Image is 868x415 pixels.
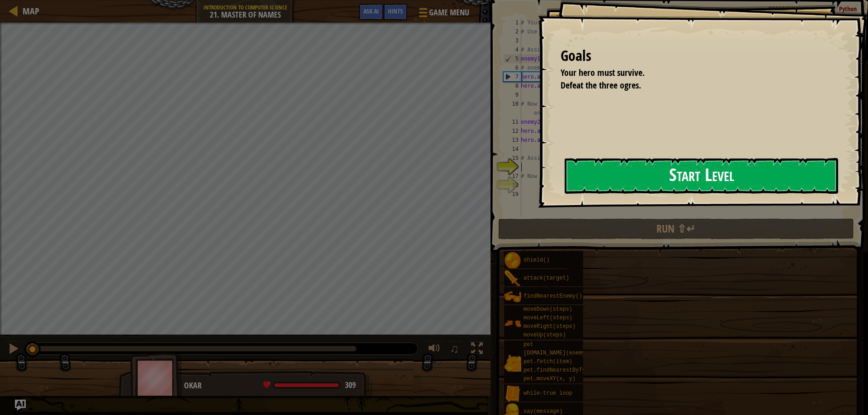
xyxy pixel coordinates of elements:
[130,353,183,403] img: thang_avatar_frame.png
[504,252,521,269] img: portrait.png
[503,45,521,54] div: 4
[503,135,521,145] div: 13
[565,158,838,194] button: Start Level
[524,341,533,348] span: pet
[524,315,572,321] span: moveLeft(steps)
[524,332,566,338] span: moveUp(steps)
[503,145,521,154] div: 14
[15,400,26,410] button: Ask AI
[504,72,521,81] div: 7
[412,4,475,25] button: Game Menu
[524,408,562,415] span: say(message)
[18,5,39,17] a: Map
[561,46,836,66] div: Goals
[504,54,521,63] div: 5
[561,66,645,79] span: Your hero must survive.
[498,219,854,239] button: Run ⇧↵
[504,270,521,287] img: portrait.png
[561,79,641,91] span: Defeat the three ogres.
[23,5,39,17] span: Map
[425,340,443,359] button: Adjust volume
[503,154,521,163] div: 15
[503,190,521,199] div: 19
[503,81,521,90] div: 8
[549,66,834,79] li: Your hero must survive.
[503,126,521,135] div: 12
[503,63,521,72] div: 6
[524,359,572,365] span: pet.fetch(item)
[503,27,521,36] div: 2
[359,4,383,20] button: Ask AI
[503,181,521,190] div: 18
[448,340,463,359] button: ♫
[503,163,521,172] div: 16
[524,257,550,263] span: shield()
[468,340,486,359] button: Toggle fullscreen
[503,18,521,27] div: 1
[184,380,363,392] div: Okar
[524,350,589,356] span: [DOMAIN_NAME](enemy)
[345,379,356,391] span: 309
[524,367,611,373] span: pet.findNearestByType(type)
[503,99,521,117] div: 10
[504,354,521,372] img: portrait.png
[524,275,569,281] span: attack(target)
[5,340,23,359] button: Ctrl + P: Pause
[263,381,356,389] div: health: 309 / 309
[504,315,521,332] img: portrait.png
[503,172,521,181] div: 17
[429,7,469,19] span: Game Menu
[549,79,834,92] li: Defeat the three ogres.
[504,288,521,305] img: portrait.png
[524,306,572,312] span: moveDown(steps)
[503,36,521,45] div: 3
[524,323,576,330] span: moveRight(steps)
[524,293,582,299] span: findNearestEnemy()
[388,7,403,15] span: Hints
[503,90,521,99] div: 9
[524,376,576,382] span: pet.moveXY(x, y)
[524,390,572,396] span: while-true loop
[363,7,379,15] span: Ask AI
[504,385,521,402] img: portrait.png
[450,342,459,355] span: ♫
[503,117,521,126] div: 11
